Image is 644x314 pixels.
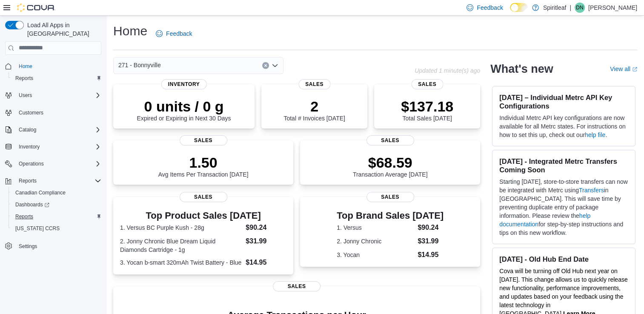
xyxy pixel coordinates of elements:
img: Cova [17,3,55,12]
span: Settings [15,240,101,251]
div: Avg Items Per Transaction [DATE] [158,154,249,178]
h3: Top Product Sales [DATE] [120,211,286,221]
h3: [DATE] – Individual Metrc API Key Configurations [499,93,628,110]
button: Inventory [2,141,105,153]
span: Sales [411,79,443,89]
span: Sales [180,135,227,146]
span: Load All Apps in [GEOGRAPHIC_DATA] [24,21,101,38]
span: Reports [15,75,33,82]
p: | [570,3,571,13]
dt: 3. Yocan b-smart 320mAh Twist Battery - Blue [120,258,242,267]
h3: [DATE] - Integrated Metrc Transfers Coming Soon [499,157,628,174]
span: [US_STATE] CCRS [15,225,60,232]
span: Home [19,63,32,70]
div: Total # Invoices [DATE] [283,98,345,122]
button: Operations [15,159,47,169]
button: Users [2,89,105,101]
span: Sales [298,79,330,89]
a: Transfers [579,187,604,194]
a: help file [585,131,605,138]
dd: $31.99 [418,236,444,246]
p: 2 [283,98,345,115]
p: 1.50 [158,154,249,171]
button: Reports [9,72,105,84]
span: Dark Mode [510,12,510,12]
button: Reports [15,176,40,186]
dt: 1. Versus BC Purple Kush - 28g [120,223,242,232]
dd: $14.95 [246,257,286,268]
span: Feedback [477,3,503,12]
p: [PERSON_NAME] [588,3,637,13]
button: [US_STATE] CCRS [9,223,105,234]
span: Feedback [166,29,192,38]
span: Users [15,90,101,100]
nav: Complex example [5,57,101,274]
button: Clear input [262,62,269,69]
span: Home [15,61,101,71]
button: Users [15,90,35,100]
dd: $90.24 [418,223,444,233]
span: Customers [19,109,43,116]
button: Home [2,60,105,72]
div: Transaction Average [DATE] [353,154,428,178]
span: Inventory [19,143,40,150]
dd: $90.24 [246,223,286,233]
span: Reports [15,213,33,220]
div: Expired or Expiring in Next 30 Days [137,98,231,122]
button: Open list of options [272,62,278,69]
button: Inventory [15,142,43,152]
span: Inventory [161,79,207,89]
a: help documentation [499,212,590,228]
span: Customers [15,107,101,118]
h3: Top Brand Sales [DATE] [337,211,444,221]
span: Users [19,92,32,99]
div: Danielle N [575,3,585,13]
dt: 1. Versus [337,223,414,232]
dd: $31.99 [246,236,286,246]
p: 0 units / 0 g [137,98,231,115]
p: Spiritleaf [543,3,566,13]
span: Reports [12,211,101,222]
a: Canadian Compliance [12,188,69,198]
button: Catalog [2,124,105,136]
p: Starting [DATE], store-to-store transfers can now be integrated with Metrc using in [GEOGRAPHIC_D... [499,177,628,237]
button: Reports [2,175,105,187]
h3: [DATE] - Old Hub End Date [499,255,628,263]
span: Dashboards [12,200,101,210]
div: Total Sales [DATE] [401,98,453,122]
button: Reports [9,211,105,223]
span: Sales [366,135,414,146]
button: Settings [2,240,105,252]
span: DN [576,3,583,13]
h2: What's new [490,62,553,76]
p: $137.18 [401,98,453,115]
input: Dark Mode [510,3,528,12]
span: Settings [19,243,37,250]
span: Operations [15,159,101,169]
svg: External link [632,67,637,72]
span: Reports [19,177,37,184]
span: Reports [15,176,101,186]
span: Washington CCRS [12,223,101,234]
button: Catalog [15,125,40,135]
dt: 2. Jonny Chronic Blue Dream Liquid Diamonds Cartridge - 1g [120,237,242,254]
a: [US_STATE] CCRS [12,223,63,234]
span: Sales [180,192,227,202]
span: 271 - Bonnyville [118,60,161,70]
span: Dashboards [15,201,49,208]
a: Settings [15,241,40,251]
a: Home [15,61,36,71]
span: Inventory [15,142,101,152]
span: Canadian Compliance [15,189,66,196]
span: Canadian Compliance [12,188,101,198]
a: Reports [12,211,37,222]
span: Sales [366,192,414,202]
button: Operations [2,158,105,170]
a: Dashboards [9,199,105,211]
p: Updated 1 minute(s) ago [415,67,480,74]
a: Feedback [152,25,195,42]
a: Dashboards [12,200,53,210]
button: Customers [2,106,105,119]
span: Sales [273,281,321,291]
dt: 3. Yocan [337,251,414,259]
